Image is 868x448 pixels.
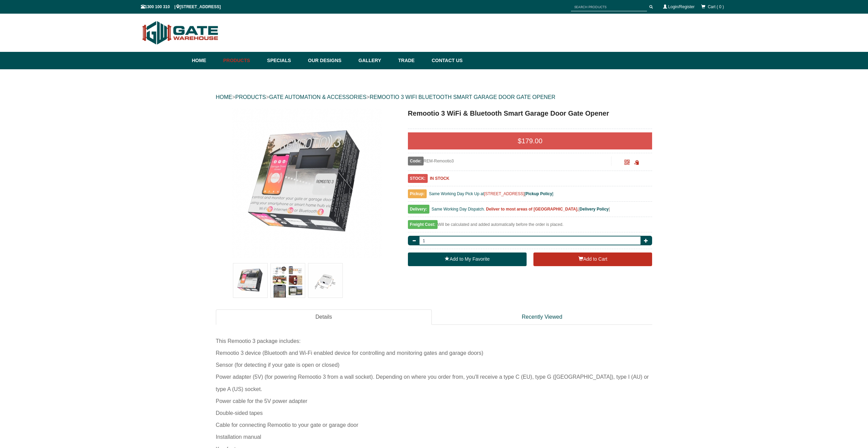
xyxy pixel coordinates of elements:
[216,86,652,108] div: > > >
[395,52,428,69] a: Trade
[216,359,652,371] div: Sensor (for detecting if your gate is open or closed)
[624,161,630,165] a: Click to enlarge and scan to share.
[141,4,221,9] span: 1300 100 310 | [STREET_ADDRESS]
[216,419,652,431] div: Cable for connecting Remootio to your gate or garage door
[216,407,652,419] div: Double-sided tapes
[216,309,432,325] a: Details
[408,174,428,183] span: STOCK:
[408,108,652,118] h1: Remootio 3 WiFi & Bluetooth Smart Garage Door Gate Opener
[431,207,485,212] span: Same Working Day Dispatch.
[408,220,438,229] span: Freight Cost:
[408,132,652,149] div: $
[668,4,694,9] a: Login/Register
[305,52,355,69] a: Our Designs
[217,108,397,258] a: Remootio 3 WiFi & Bluetooth Smart Garage Door Gate Opener - - Gate Warehouse
[220,52,264,69] a: Products
[271,263,305,298] img: Remootio 3 WiFi & Bluetooth Smart Garage Door Gate Opener
[216,431,652,443] div: Installation manual
[526,191,552,196] a: Pickup Policy
[233,263,267,298] img: Remootio 3 WiFi & Bluetooth Smart Garage Door Gate Opener
[408,205,652,217] div: [ ]
[408,205,429,214] span: Delivery:
[141,17,220,48] img: Gate Warehouse
[428,52,463,69] a: Contact Us
[408,157,612,165] div: REM-Remootio3
[216,395,652,407] div: Power cable for the 5V power adapter
[432,309,652,325] a: Recently Viewed
[232,108,382,258] img: Remootio 3 WiFi & Bluetooth Smart Garage Door Gate Opener - - Gate Warehouse
[408,220,652,232] div: Will be calculated and added automatically before the order is placed.
[521,137,542,145] span: 179.00
[264,52,305,69] a: Specials
[579,207,608,212] a: Delivery Policy
[308,263,342,298] img: Remootio 3 WiFi & Bluetooth Smart Garage Door Gate Opener
[216,371,652,395] div: Power adapter (5V) (for powering Remootio 3 from a wall socket). Depending on where you order fro...
[634,160,639,165] span: Click to copy the URL
[235,94,266,100] a: PRODUCTS
[486,207,578,212] b: Deliver to most areas of [GEOGRAPHIC_DATA].
[408,252,527,266] a: Add to My Favorite
[370,94,556,100] a: REMOOTIO 3 WIFI BLUETOOTH SMART GARAGE DOOR GATE OPENER
[430,176,449,181] b: IN STOCK
[192,52,220,69] a: Home
[533,252,652,266] button: Add to Cart
[571,3,647,11] input: SEARCH PRODUCTS
[708,4,724,9] span: Cart ( 0 )
[269,94,366,100] a: GATE AUTOMATION & ACCESSORIES
[216,335,652,347] div: This Remootio 3 package includes:
[355,52,395,69] a: Gallery
[429,191,554,196] span: Same Working Day Pick Up at [ ]
[408,189,427,198] span: Pickup:
[216,94,232,100] a: HOME
[408,157,424,165] span: Code:
[216,347,652,359] div: Remootio 3 device (Bluetooth and Wi-Fi enabled device for controlling and monitoring gates and ga...
[484,191,525,196] a: [STREET_ADDRESS]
